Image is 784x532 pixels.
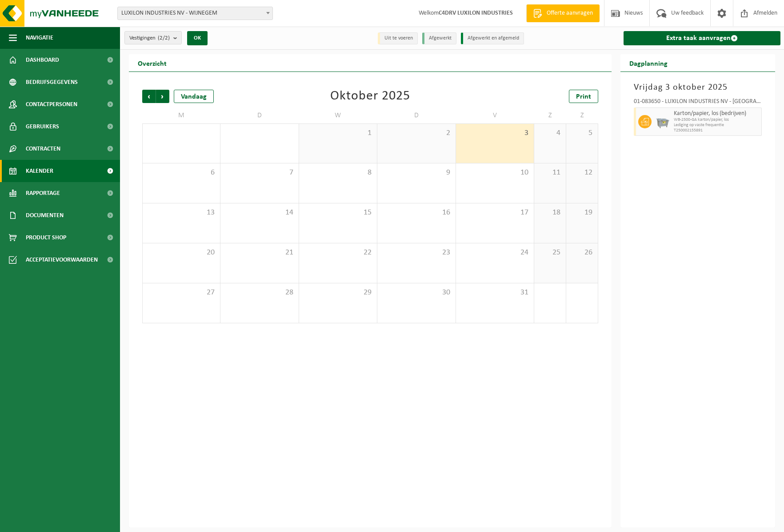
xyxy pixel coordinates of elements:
[26,71,78,93] span: Bedrijfsgegevens
[460,208,529,218] span: 17
[571,168,593,178] span: 12
[147,288,216,298] span: 27
[460,128,529,138] span: 3
[304,168,372,178] span: 8
[304,128,372,138] span: 1
[158,35,170,41] count: (2/2)
[674,110,760,117] span: Karton/papier, los (bedrijven)
[124,31,182,44] button: Vestigingen(2/2)
[460,168,529,178] span: 10
[304,288,372,298] span: 29
[129,32,170,45] span: Vestigingen
[174,90,214,103] div: Vandaag
[26,182,60,204] span: Rapportage
[526,4,600,22] a: Offerte aanvragen
[460,248,529,258] span: 24
[26,93,77,115] span: Contactpersonen
[634,99,762,107] div: 01-083650 - LUXILON INDUSTRIES NV - [GEOGRAPHIC_DATA]
[26,204,64,226] span: Documenten
[26,249,98,271] span: Acceptatievoorwaarden
[225,288,294,298] span: 28
[571,248,593,258] span: 26
[539,128,561,138] span: 4
[422,32,456,44] li: Afgewerkt
[304,208,372,218] span: 15
[571,208,593,218] span: 19
[147,168,216,178] span: 6
[147,208,216,218] span: 13
[382,128,451,138] span: 2
[576,93,591,100] span: Print
[26,27,53,49] span: Navigatie
[656,115,669,128] img: WB-2500-GAL-GY-01
[569,90,598,103] a: Print
[225,208,294,218] span: 14
[539,168,561,178] span: 11
[26,115,59,138] span: Gebruikers
[377,107,456,123] td: D
[129,54,176,71] h2: Overzicht
[674,128,760,133] span: T250002155891
[382,208,451,218] span: 16
[26,49,59,71] span: Dashboard
[330,90,410,103] div: Oktober 2025
[544,9,595,18] span: Offerte aanvragen
[674,117,760,123] span: WB-2500-GA karton/papier, los
[26,160,53,182] span: Kalender
[187,31,208,45] button: OK
[439,10,513,16] strong: C4DRV LUXILON INDUSTRIES
[156,90,169,103] span: Volgende
[304,248,372,258] span: 22
[539,248,561,258] span: 25
[118,7,272,20] span: LUXILON INDUSTRIES NV - WIJNEGEM
[382,248,451,258] span: 23
[539,208,561,218] span: 18
[460,288,529,298] span: 31
[382,288,451,298] span: 30
[220,107,299,123] td: D
[634,81,762,94] h3: Vrijdag 3 oktober 2025
[147,248,216,258] span: 20
[566,107,598,123] td: Z
[534,107,566,123] td: Z
[142,107,220,123] td: M
[571,128,593,138] span: 5
[225,248,294,258] span: 21
[117,7,273,20] span: LUXILON INDUSTRIES NV - WIJNEGEM
[382,168,451,178] span: 9
[225,168,294,178] span: 7
[456,107,534,123] td: V
[674,123,760,128] span: Lediging op vaste frequentie
[620,54,676,71] h2: Dagplanning
[26,226,66,249] span: Product Shop
[142,90,156,103] span: Vorige
[624,31,781,45] a: Extra taak aanvragen
[299,107,377,123] td: W
[26,138,60,160] span: Contracten
[461,32,524,44] li: Afgewerkt en afgemeld
[378,32,418,44] li: Uit te voeren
